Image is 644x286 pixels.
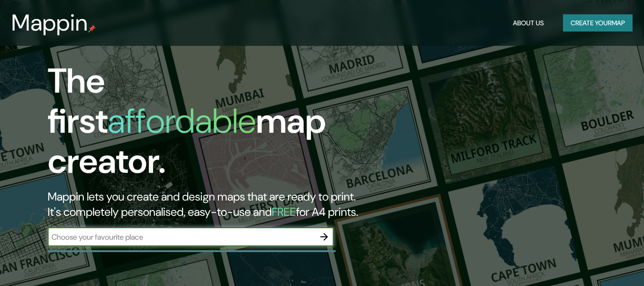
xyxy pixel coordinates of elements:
[108,99,256,143] h1: affordable
[563,14,633,32] button: Create yourmap
[48,232,315,243] input: Choose your favourite place
[88,25,96,32] img: mappin-pin
[48,61,370,189] h1: The first map creator.
[48,189,370,220] h2: Mappin lets you create and design maps that are ready to print. It's completely personalised, eas...
[509,14,548,32] button: About Us
[11,10,88,36] h3: Mappin
[272,204,296,219] h5: FREE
